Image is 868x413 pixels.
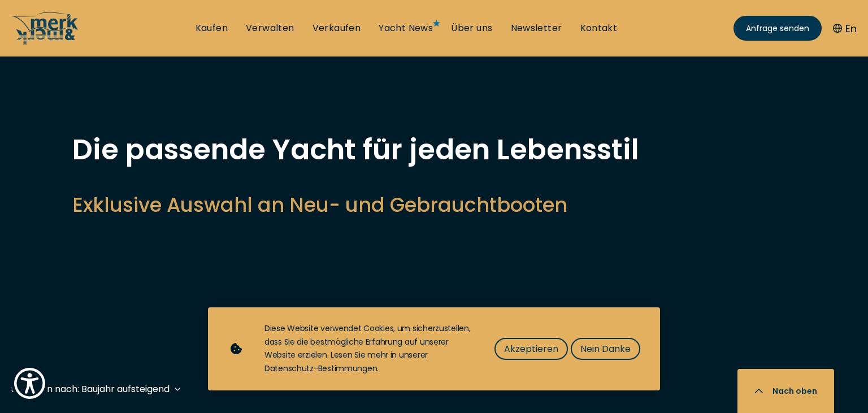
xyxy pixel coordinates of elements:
[264,322,472,376] div: Diese Website verwendet Cookies, um sicherzustellen, dass Sie die bestmögliche Erfahrung auf unse...
[494,338,568,360] button: Akzeptieren
[264,363,377,374] a: Datenschutz-Bestimmungen
[580,22,618,34] a: Kontakt
[746,23,809,34] span: Anfrage senden
[571,338,640,360] button: Nein Danke
[734,16,822,41] a: Anfrage senden
[580,342,631,356] span: Nein Danke
[313,22,361,34] a: Verkaufen
[246,22,294,34] a: Verwalten
[511,22,562,34] a: Newsletter
[833,21,857,36] button: En
[504,342,558,356] span: Akzeptieren
[11,365,48,402] button: Show Accessibility Preferences
[196,22,228,34] a: Kaufen
[72,191,796,219] h2: Exklusive Auswahl an Neu- und Gebrauchtbooten
[11,382,170,396] div: Sortieren nach: Baujahr aufsteigend
[379,22,433,34] a: Yacht News
[72,136,796,164] h1: Die passende Yacht für jeden Lebensstil
[451,22,492,34] a: Über uns
[737,369,834,413] button: Nach oben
